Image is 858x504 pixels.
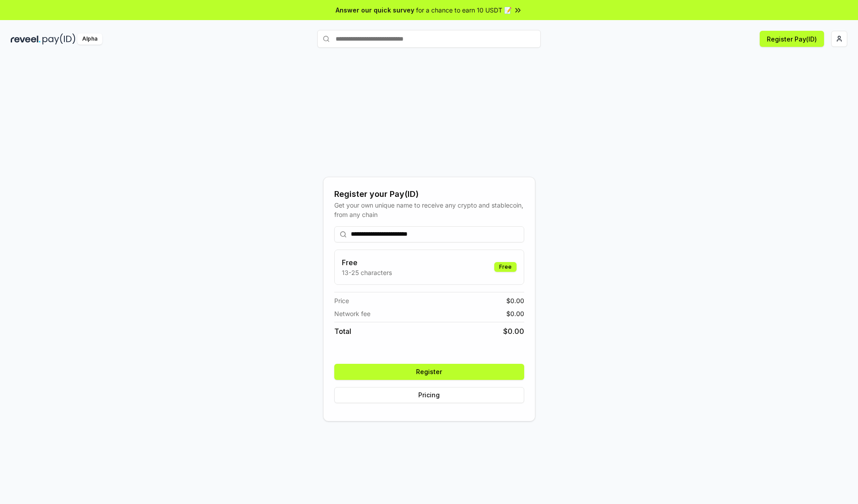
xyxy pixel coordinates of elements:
[334,200,524,219] div: Get your own unique name to receive any crypto and stablecoin, from any chain
[336,5,414,15] span: Answer our quick survey
[334,364,524,380] button: Register
[506,309,524,318] span: $ 0.00
[342,257,392,268] h3: Free
[334,326,351,337] span: Total
[334,296,349,305] span: Price
[334,387,524,403] button: Pricing
[506,296,524,305] span: $ 0.00
[342,268,392,277] p: 13-25 characters
[416,5,512,15] span: for a chance to earn 10 USDT 📝
[42,33,76,45] img: pay_id
[334,309,370,318] span: Network fee
[11,33,41,45] img: reveel_dark
[760,31,824,47] button: Register Pay(ID)
[334,188,524,200] div: Register your Pay(ID)
[77,33,102,45] div: Alpha
[494,262,517,272] div: Free
[503,326,524,337] span: $ 0.00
